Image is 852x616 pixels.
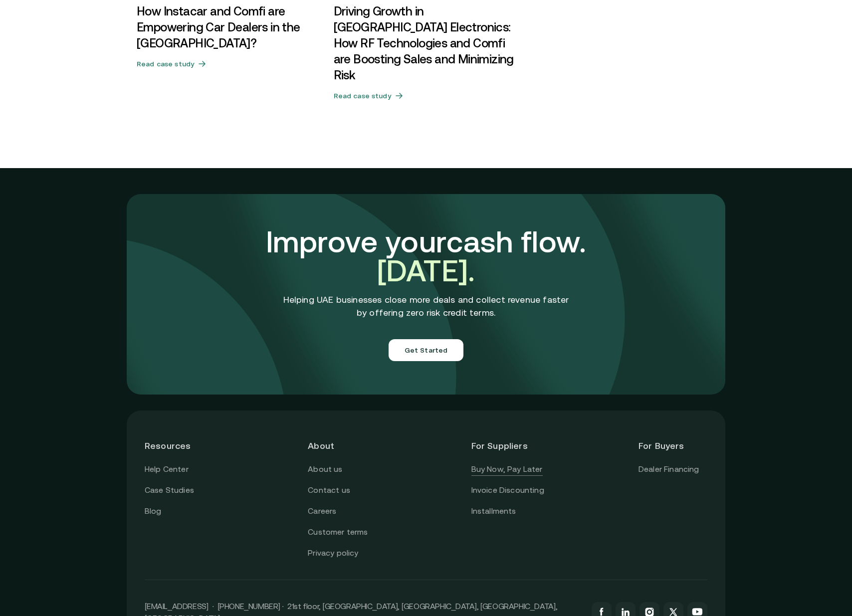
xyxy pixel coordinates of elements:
[308,463,342,476] a: About us
[471,484,544,497] a: Invoice Discounting
[214,227,638,285] h3: Improve your cash flow.
[145,463,189,476] a: Help Center
[308,547,358,560] a: Privacy policy
[137,3,322,51] h3: How Instacar and Comfi are Empowering Car Dealers in the [GEOGRAPHIC_DATA]?
[145,428,213,463] header: Resources
[334,87,519,104] button: Read case study
[283,293,569,319] p: Helping UAE businesses close more deals and collect revenue faster by offering zero risk credit t...
[471,463,543,476] a: Buy Now, Pay Later
[471,505,516,518] a: Installments
[308,526,368,539] a: Customer terms
[639,428,707,463] header: For Buyers
[308,484,350,497] a: Contact us
[145,505,162,518] a: Blog
[334,91,391,101] h5: Read case study
[389,339,464,361] button: Get Started
[377,253,475,288] span: [DATE].
[308,505,336,518] a: Careers
[137,55,322,72] button: Read case study
[471,428,544,463] header: For Suppliers
[334,3,519,83] h3: Driving Growth in [GEOGRAPHIC_DATA] Electronics: How RF Technologies and Comfi are Boosting Sales...
[639,463,699,476] a: Dealer Financing
[127,194,725,395] img: comfi
[308,428,377,463] header: About
[137,59,194,69] h5: Read case study
[145,484,194,497] a: Case Studies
